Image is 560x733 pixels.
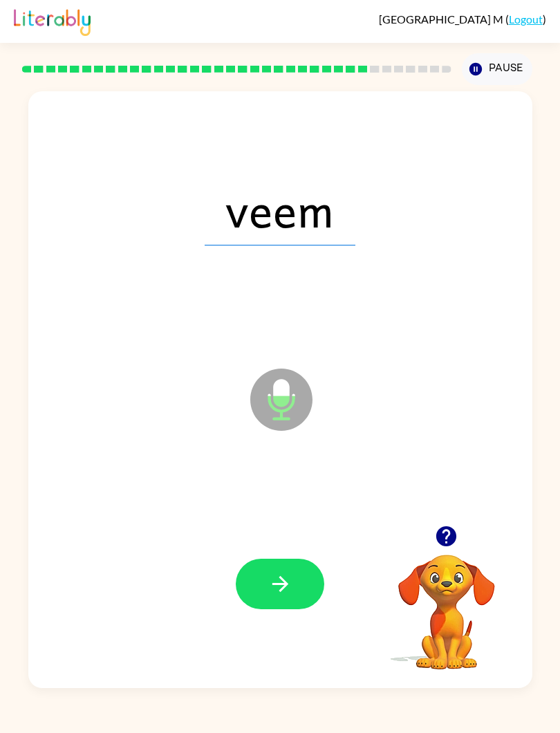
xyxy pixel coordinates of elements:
[509,12,543,26] a: Logout
[14,6,91,36] img: Literably
[205,174,355,245] span: veem
[377,533,516,671] video: Your browser must support playing .mp4 files to use Literably. Please try using another browser.
[462,53,532,85] button: Pause
[379,12,546,26] div: ( )
[379,12,505,26] span: [GEOGRAPHIC_DATA] M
